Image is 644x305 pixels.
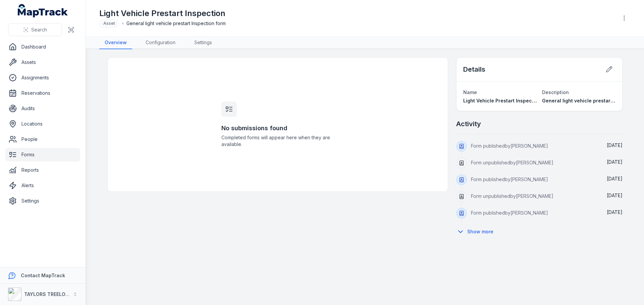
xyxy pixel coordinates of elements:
strong: TAYLORS TREELOPPING [24,291,80,297]
a: Forms [5,148,80,161]
span: Search [31,26,47,33]
span: Form published by [PERSON_NAME] [471,143,548,149]
a: Settings [189,36,217,49]
a: People [5,133,80,146]
span: Form unpublished by [PERSON_NAME] [471,160,553,165]
button: Search [8,23,62,36]
span: General light vehicle prestart Inspection form [126,20,226,27]
a: Settings [5,194,80,208]
span: Description [542,89,569,95]
h3: No submissions found [221,124,334,133]
h2: Activity [456,119,481,129]
span: [DATE] [607,176,623,181]
a: Dashboard [5,40,80,54]
a: MapTrack [18,4,68,17]
a: Locations [5,117,80,131]
a: Reports [5,163,80,177]
time: 01/09/2025, 3:04:41 pm [607,176,623,181]
a: Overview [99,36,132,49]
time: 01/09/2025, 3:04:52 pm [607,159,623,165]
h1: Light Vehicle Prestart Inspection [99,8,226,19]
a: Assignments [5,71,80,84]
a: Reservations [5,86,80,100]
span: Form published by [PERSON_NAME] [471,210,548,216]
span: [DATE] [607,142,623,148]
button: Show more [456,225,498,239]
div: Asset [99,19,119,28]
span: Form published by [PERSON_NAME] [471,176,548,182]
span: [DATE] [607,193,623,198]
strong: Contact MapTrack [21,273,65,278]
span: Light Vehicle Prestart Inspection [463,98,541,103]
span: [DATE] [607,159,623,165]
time: 01/09/2025, 2:39:49 pm [607,209,623,215]
time: 01/09/2025, 3:45:26 pm [607,142,623,148]
span: Form unpublished by [PERSON_NAME] [471,193,553,199]
a: Audits [5,102,80,115]
span: [DATE] [607,209,623,215]
a: Assets [5,56,80,69]
h2: Details [463,65,485,74]
a: Configuration [140,36,181,49]
time: 01/09/2025, 2:39:54 pm [607,193,623,198]
span: Completed forms will appear here when they are available. [221,134,334,148]
a: Alerts [5,179,80,192]
span: Name [463,89,477,95]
